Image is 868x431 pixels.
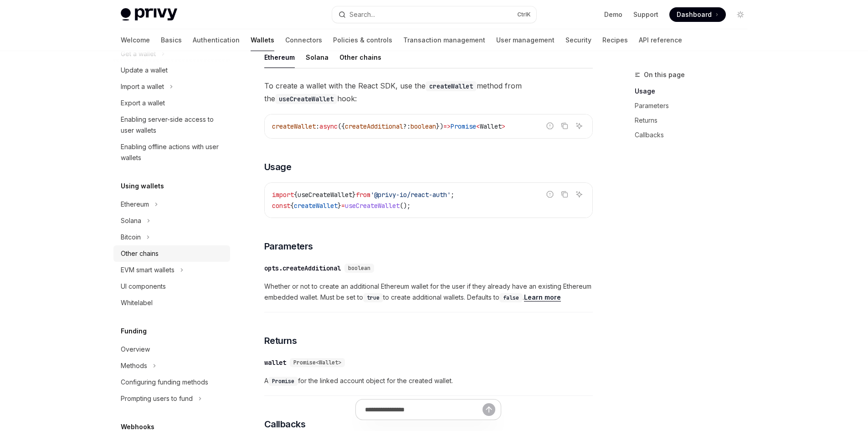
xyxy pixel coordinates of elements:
span: createWallet [272,122,316,130]
div: Enabling server-side access to user wallets [121,114,225,136]
span: ; [451,191,454,199]
code: createWallet [426,81,477,91]
div: Bitcoin [121,232,141,243]
button: Report incorrect code [544,120,556,132]
a: Welcome [121,29,150,51]
a: Other chains [113,245,230,262]
a: Connectors [285,29,322,51]
button: Open search [332,6,536,23]
button: Toggle dark mode [733,7,748,22]
a: UI components [113,278,230,295]
a: Basics [161,29,182,51]
span: ?: [403,122,411,130]
a: Authentication [193,29,240,51]
span: '@privy-io/react-auth' [370,191,451,199]
span: Whether or not to create an additional Ethereum wallet for the user if they already have an exist... [264,281,593,303]
div: Prompting users to fund [121,393,193,404]
div: Ethereum [121,199,149,210]
a: Enabling offline actions with user wallets [113,139,230,166]
span: Wallet [480,122,502,130]
span: Parameters [264,240,313,253]
a: Support [633,10,658,19]
code: false [499,293,523,302]
a: Returns [635,113,755,128]
a: Wallets [251,29,274,51]
span: => [443,122,451,130]
h5: Funding [121,326,147,337]
div: Other chains [339,47,381,68]
code: true [363,293,383,302]
button: Toggle Methods section [113,358,230,374]
a: Transaction management [403,29,485,51]
button: Toggle Bitcoin section [113,229,230,245]
div: Export a wallet [121,98,165,109]
div: EVM smart wallets [121,265,175,275]
div: Ethereum [264,47,295,68]
div: Import a wallet [121,81,164,92]
a: Security [565,29,591,51]
span: On this page [644,69,685,80]
a: Callbacks [635,128,755,142]
span: async [319,122,338,130]
span: createWallet [294,202,338,210]
div: UI components [121,281,166,292]
button: Copy the contents from the code block [559,120,570,132]
a: Demo [604,10,622,19]
span: boolean [348,265,370,272]
span: } [352,191,356,199]
a: Policies & controls [333,29,392,51]
div: Whitelabel [121,297,153,308]
img: light logo [121,8,177,21]
span: To create a wallet with the React SDK, use the method from the hook: [264,79,593,105]
div: Update a wallet [121,65,168,76]
span: createAdditional [345,122,403,130]
a: Configuring funding methods [113,374,230,390]
a: Usage [635,84,755,99]
span: { [294,191,298,199]
span: } [338,202,341,210]
a: Whitelabel [113,295,230,311]
span: < [476,122,480,130]
button: Report incorrect code [544,188,556,200]
div: Search... [349,9,375,20]
a: API reference [639,29,682,51]
a: Export a wallet [113,95,230,111]
span: (); [400,202,411,210]
span: const [272,202,290,210]
div: Solana [121,215,141,226]
span: Usage [264,161,292,173]
span: import [272,191,294,199]
span: Ctrl K [517,11,531,18]
a: Overview [113,341,230,358]
div: Other chains [121,248,159,259]
span: useCreateWallet [298,191,352,199]
button: Copy the contents from the code block [559,188,570,200]
button: Toggle EVM smart wallets section [113,262,230,278]
span: > [502,122,505,130]
code: useCreateWallet [275,94,337,104]
div: Methods [121,360,147,371]
span: }) [436,122,443,130]
a: Parameters [635,99,755,113]
div: opts.createAdditional [264,264,341,273]
span: Dashboard [677,10,712,19]
span: A for the linked account object for the created wallet. [264,375,593,386]
input: Ask a question... [365,400,483,420]
div: Solana [306,47,329,68]
span: { [290,202,294,210]
span: Returns [264,334,297,347]
div: Enabling offline actions with user wallets [121,141,225,163]
span: ({ [338,122,345,130]
button: Ask AI [573,120,585,132]
a: Enabling server-side access to user wallets [113,111,230,139]
div: Overview [121,344,150,355]
span: boolean [411,122,436,130]
span: Promise [451,122,476,130]
a: Recipes [602,29,628,51]
a: Update a wallet [113,62,230,78]
button: Toggle Solana section [113,213,230,229]
h5: Using wallets [121,181,164,192]
button: Send message [483,403,495,416]
div: Configuring funding methods [121,377,208,388]
span: : [316,122,319,130]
